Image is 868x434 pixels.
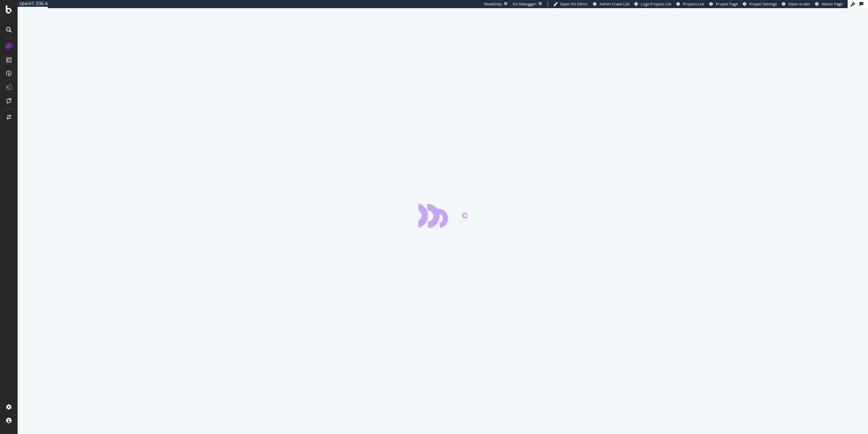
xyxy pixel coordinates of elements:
[676,1,704,7] a: Projects List
[560,1,588,6] span: Open Viz Editor
[599,1,629,6] span: Admin Crawl List
[484,1,502,7] div: ReadOnly:
[634,1,671,7] a: Logs Projects List
[716,1,738,6] span: Project Page
[709,1,738,7] a: Project Page
[553,1,588,7] a: Open Viz Editor
[749,1,777,6] span: Project Settings
[513,1,537,7] div: Viz Debugger:
[822,1,843,6] span: Admin Page
[683,1,704,6] span: Projects List
[418,203,467,228] div: animation
[782,1,810,7] a: Open in dev
[641,1,671,6] span: Logs Projects List
[815,1,843,7] a: Admin Page
[743,1,777,7] a: Project Settings
[593,1,629,7] a: Admin Crawl List
[788,1,810,6] span: Open in dev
